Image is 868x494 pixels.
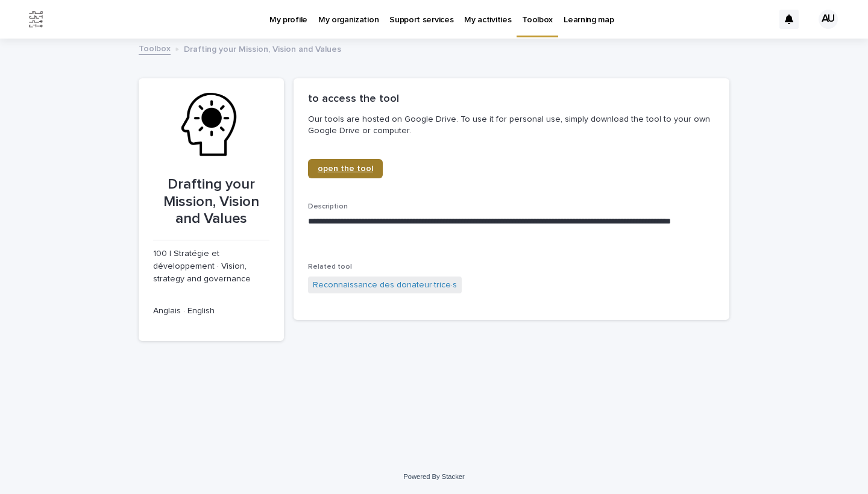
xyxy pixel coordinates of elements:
[308,203,348,210] span: Description
[318,164,373,173] span: open the tool
[184,42,341,55] p: Drafting your Mission, Vision and Values
[308,114,710,136] p: Our tools are hosted on Google Drive. To use it for personal use, simply download the tool to you...
[24,7,48,31] img: Jx8JiDZqSLW7pnA6nIo1
[153,305,269,317] p: Anglais · English
[153,248,269,285] p: 100 | Stratégie et développement · Vision, strategy and governance
[139,41,171,55] a: Toolbox
[313,279,457,292] a: Reconnaissance des donateur·trice·s
[819,10,838,29] div: AU
[308,159,383,178] a: open the tool
[153,176,269,228] p: Drafting your Mission, Vision and Values
[308,263,352,270] span: Related tool
[308,93,399,106] h2: to access the tool
[403,473,464,480] a: Powered By Stacker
